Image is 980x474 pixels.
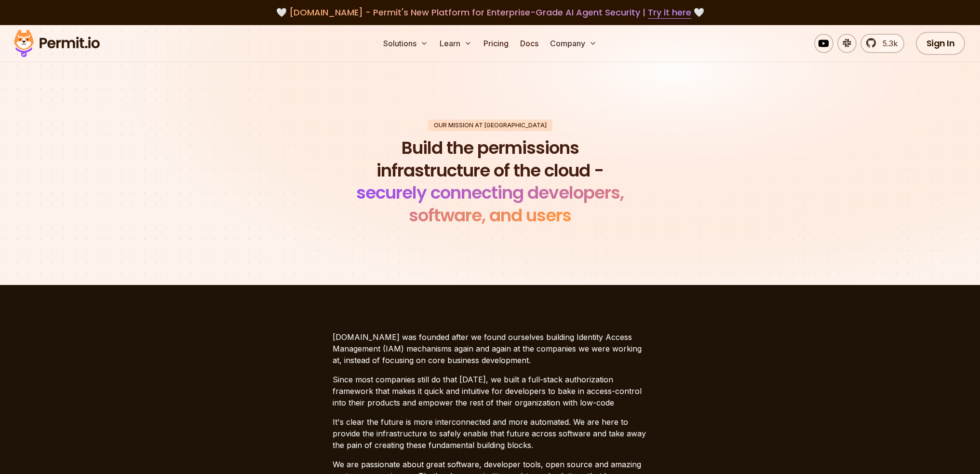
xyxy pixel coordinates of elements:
p: Since most companies still do that [DATE], we built a full-stack authorization framework that mak... [333,374,648,408]
h1: Build the permissions infrastructure of the cloud - [343,137,637,227]
a: Sign In [916,32,966,55]
img: Permit logo [10,27,104,60]
p: It's clear the future is more interconnected and more automated. We are here to provide the infra... [333,416,648,451]
button: Company [546,34,601,53]
span: [DOMAIN_NAME] - Permit's New Platform for Enterprise-Grade AI Agent Security | [289,6,691,18]
div: 🤍 🤍 [23,6,957,19]
span: 5.3k [877,38,898,49]
a: Try it here [648,6,691,19]
a: Pricing [480,34,512,53]
a: Docs [516,34,542,53]
button: Learn [436,34,476,53]
span: securely connecting developers, software, and users [356,180,624,228]
a: 5.3k [860,34,904,53]
button: Solutions [379,34,432,53]
div: Our mission at [GEOGRAPHIC_DATA] [428,120,552,131]
p: [DOMAIN_NAME] was founded after we found ourselves building Identity Access Management (IAM) mech... [333,331,648,366]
